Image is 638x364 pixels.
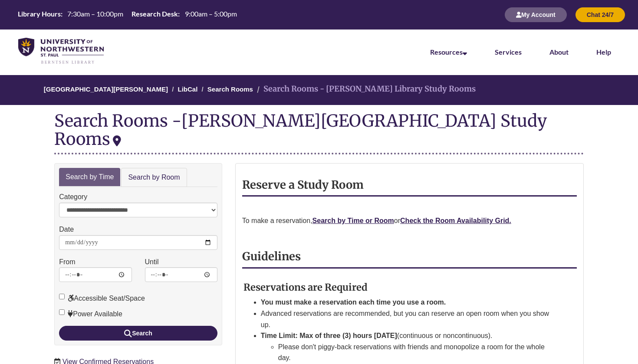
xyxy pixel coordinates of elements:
button: Chat 24/7 [576,7,625,22]
span: 7:30am – 10:00pm [67,10,123,18]
a: Check the Room Availability Grid. [400,217,511,224]
a: Search by Time or Room [312,217,394,224]
nav: Breadcrumb [54,75,584,105]
label: From [59,256,75,268]
th: Library Hours: [14,9,64,19]
th: Research Desk: [128,9,181,19]
label: Until [145,256,159,268]
a: LibCal [178,85,198,93]
a: About [549,48,569,56]
a: Services [495,48,522,56]
button: My Account [505,7,567,22]
label: Date [59,224,74,235]
input: Accessible Seat/Space [59,294,65,299]
a: Hours Today [14,9,240,20]
a: Search Rooms [207,85,253,93]
p: To make a reservation, or [242,215,577,226]
a: [GEOGRAPHIC_DATA][PERSON_NAME] [44,85,168,93]
a: Help [596,48,611,56]
li: (continuous or noncontinuous). [261,330,556,364]
a: Search by Time [59,168,120,187]
label: Accessible Seat/Space [59,293,145,304]
input: Power Available [59,309,65,315]
span: 9:00am – 5:00pm [185,10,237,18]
li: Search Rooms - [PERSON_NAME] Library Study Rooms [255,83,476,95]
a: Search by Room [121,168,187,187]
img: UNWSP Library Logo [18,38,104,65]
label: Power Available [59,308,122,320]
a: Chat 24/7 [576,11,625,18]
strong: You must make a reservation each time you use a room. [261,298,446,306]
strong: Reservations are Required [243,281,368,293]
div: [PERSON_NAME][GEOGRAPHIC_DATA] Study Rooms [54,110,547,149]
strong: Time Limit: Max of three (3) hours [DATE] [261,332,397,339]
a: Resources [430,48,467,56]
button: Search [59,326,217,341]
a: My Account [505,11,567,18]
label: Category [59,191,87,203]
strong: Reserve a Study Room [242,178,364,192]
table: Hours Today [14,9,240,20]
li: Advanced reservations are recommended, but you can reserve an open room when you show up. [261,308,556,330]
strong: Guidelines [242,249,301,263]
div: Search Rooms - [54,111,584,154]
li: Please don't piggy-back reservations with friends and monopolize a room for the whole day. [278,341,556,364]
